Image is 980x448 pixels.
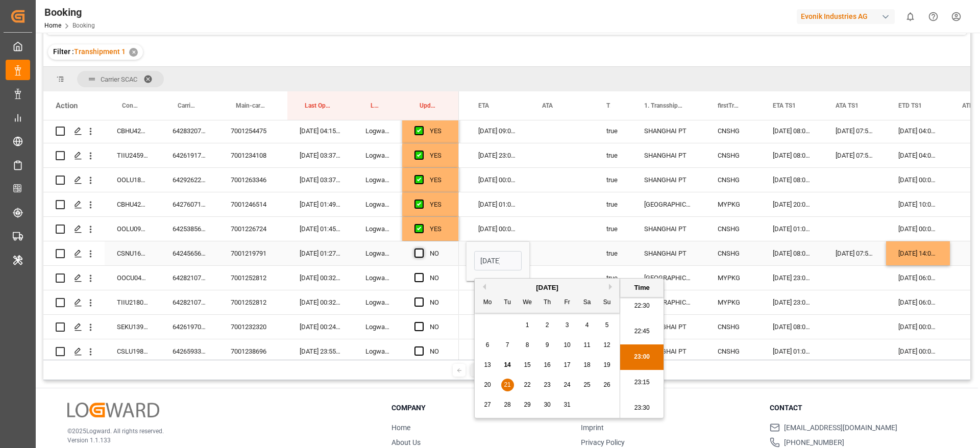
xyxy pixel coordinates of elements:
[620,319,664,344] li: 22:45
[160,119,218,143] div: 6428320710
[524,381,530,388] span: 22
[601,339,614,352] div: Choose Sunday, October 12th, 2025
[481,379,494,391] div: Choose Monday, October 20th, 2025
[563,381,570,388] span: 24
[218,217,287,241] div: 7001226724
[484,401,491,408] span: 27
[594,119,632,143] div: true
[784,437,844,448] span: [PHONE_NUMBER]
[823,241,886,265] div: [DATE] 07:58:57
[353,192,402,216] div: Logward System
[886,339,950,363] div: [DATE] 00:00:00
[601,359,614,371] div: Choose Sunday, October 19th, 2025
[601,319,614,332] div: Choose Sunday, October 5th, 2025
[353,168,402,192] div: Logward System
[466,143,530,167] div: [DATE] 23:00:00
[620,370,664,395] li: 23:15
[797,7,899,26] button: Evonik Industries AG
[478,315,617,415] div: month 2025-10
[544,401,550,408] span: 30
[823,143,886,167] div: [DATE] 07:58:57
[287,168,353,192] div: [DATE] 03:37:17
[105,168,160,192] div: OOLU1838818
[160,143,218,167] div: 6426191750
[761,143,823,167] div: [DATE] 08:00:00
[353,339,402,363] div: Logward System
[581,319,594,332] div: Choose Saturday, October 4th, 2025
[504,361,510,368] span: 14
[466,290,530,314] div: [DATE] 17:00:00
[218,290,287,314] div: 7001252812
[521,319,534,332] div: Choose Wednesday, October 1st, 2025
[603,381,610,388] span: 26
[501,379,514,391] div: Choose Tuesday, October 21st, 2025
[160,217,218,241] div: 6425385690
[160,241,218,265] div: 6424565620
[420,102,437,109] span: Update Last Opened By
[705,192,761,216] div: MYPKG
[632,290,705,314] div: [GEOGRAPHIC_DATA] ([GEOGRAPHIC_DATA])
[218,339,287,363] div: 7001238696
[526,341,529,349] span: 8
[594,192,632,216] div: true
[430,291,447,314] div: NO
[105,143,160,167] div: TIIU2459950
[644,102,684,109] span: 1. Transshipment Port Locode & Name
[287,143,353,167] div: [DATE] 03:37:17
[391,438,421,446] a: About Us
[305,102,332,109] span: Last Opened Date
[581,296,594,309] div: Sa
[105,241,160,265] div: CSNU1604828
[544,361,550,368] span: 16
[705,168,761,192] div: CNSHG
[886,241,950,265] div: [DATE] 14:00:00
[105,192,160,216] div: CBHU4211662
[218,192,287,216] div: 7001246514
[761,290,823,314] div: [DATE] 23:00:00
[287,315,353,339] div: [DATE] 00:24:23
[594,143,632,167] div: true
[524,361,530,368] span: 15
[526,321,529,329] span: 1
[466,119,530,143] div: [DATE] 09:00:00
[481,296,494,309] div: Mo
[287,217,353,241] div: [DATE] 01:45:47
[353,315,402,339] div: Logward System
[563,401,570,408] span: 31
[632,217,705,241] div: SHANGHAI PT
[609,284,615,290] button: Next Month
[566,321,569,329] span: 3
[466,339,530,363] div: [DATE] 00:00:00
[620,395,664,421] li: 23:30
[43,266,459,290] div: Press SPACE to select this row.
[43,241,459,266] div: Press SPACE to select this row.
[67,403,159,417] img: Logward Logo
[886,119,950,143] div: [DATE] 04:00:00
[353,241,402,265] div: Logward System
[594,266,632,290] div: true
[761,192,823,216] div: [DATE] 20:00:00
[886,266,950,290] div: [DATE] 06:00:00
[478,102,489,109] span: ETA
[506,341,509,349] span: 7
[524,401,530,408] span: 29
[561,379,574,391] div: Choose Friday, October 24th, 2025
[632,119,705,143] div: SHANGHAI PT
[74,47,126,56] span: Transhipment 1
[561,399,574,411] div: Choose Friday, October 31st, 2025
[160,192,218,216] div: 6427607130
[761,339,823,363] div: [DATE] 01:00:00
[430,242,447,265] div: NO
[886,315,950,339] div: [DATE] 00:00:00
[581,424,604,432] a: Imprint
[606,102,610,109] span: TS Tracking
[705,339,761,363] div: CNSHG
[581,403,757,413] h3: Legal
[481,399,494,411] div: Choose Monday, October 27th, 2025
[761,266,823,290] div: [DATE] 23:00:00
[705,266,761,290] div: MYPKG
[546,341,549,349] span: 9
[43,192,459,217] div: Press SPACE to select this row.
[160,290,218,314] div: 6428210730
[391,424,410,432] a: Home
